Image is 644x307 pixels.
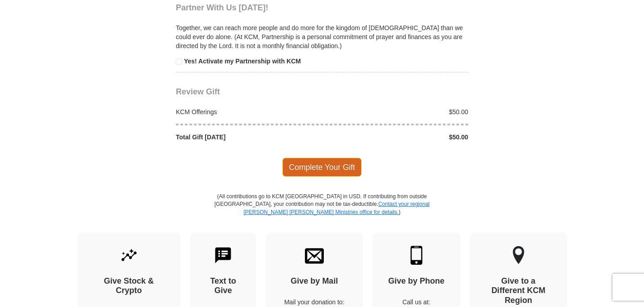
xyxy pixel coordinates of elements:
div: KCM Offerings [171,107,322,116]
strong: Yes! Activate my Partnership with KCM [184,58,301,65]
img: other-region [512,246,525,265]
h4: Give to a Different KCM Region [486,276,551,306]
p: (All contributions go to KCM [GEOGRAPHIC_DATA] in USD. If contributing from outside [GEOGRAPHIC_D... [214,193,430,232]
h4: Give Stock & Crypto [93,276,165,296]
span: Review Gift [176,87,220,96]
p: Call us at: [388,298,445,307]
p: Mail your donation to: [282,298,347,307]
div: $50.00 [322,133,473,142]
img: mobile.svg [407,246,426,265]
img: envelope.svg [305,246,324,265]
div: Total Gift [DATE] [171,133,322,142]
img: text-to-give.svg [214,246,233,265]
p: Together, we can reach more people and do more for the kingdom of [DEMOGRAPHIC_DATA] than we coul... [176,23,468,50]
h4: Give by Phone [388,276,445,286]
div: $50.00 [322,107,473,116]
h4: Give by Mail [282,276,347,286]
h4: Text to Give [206,276,241,296]
span: Partner With Us [DATE]! [176,3,268,12]
span: Complete Your Gift [282,158,362,177]
a: Contact your regional [PERSON_NAME] [PERSON_NAME] Ministries office for details. [243,201,429,215]
img: give-by-stock.svg [120,246,139,265]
